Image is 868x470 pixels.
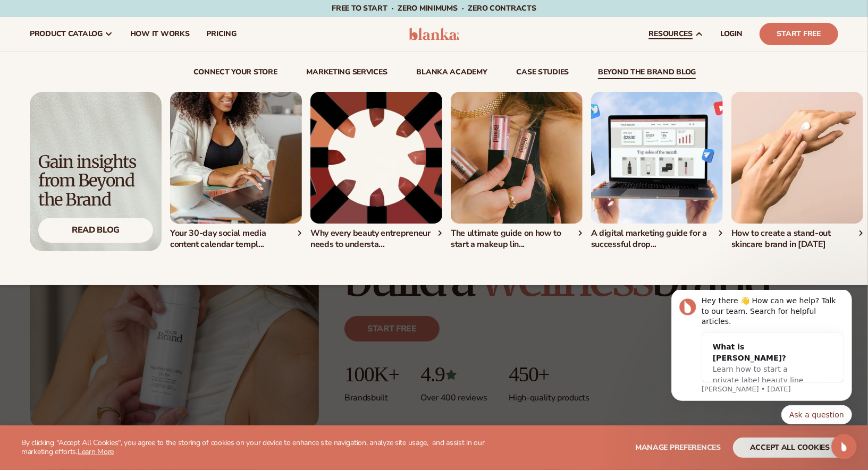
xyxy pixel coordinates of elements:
[170,228,302,250] div: Your 30-day social media content calendar templ...
[30,92,162,251] img: Light background with shadow.
[409,28,459,40] img: logo
[170,92,302,250] div: 1 / 5
[307,69,387,79] a: Marketing services
[451,92,583,224] img: Shopify Image 3
[30,92,162,251] a: Light background with shadow. Gain insights from Beyond the Brand Read Blog
[731,92,863,250] a: Hands with cream on the left hand. How to create a stand-out skincare brand in [DATE]
[451,92,583,250] div: 3 / 5
[332,3,536,13] span: Free to start · ZERO minimums · ZERO contracts
[731,92,863,224] img: Hands with cream on the left hand.
[731,92,863,250] div: 5 / 5
[310,92,442,250] a: Lipstick packaging. Why every beauty entrepreneur needs to understa...
[122,17,198,51] a: How It Works
[198,17,245,51] a: pricing
[38,153,153,209] div: Gain insights from Beyond the Brand
[649,30,693,38] span: resources
[598,69,696,79] a: beyond the brand blog
[24,8,41,25] img: Profile image for Lee
[712,17,751,51] a: LOGIN
[310,92,442,250] div: 2 / 5
[193,69,277,79] a: connect your store
[451,228,583,250] div: The ultimate guide on how to start a makeup lin...
[21,17,122,51] a: product catalog
[720,30,743,38] span: LOGIN
[21,439,497,457] p: By clicking "Accept All Cookies", you agree to the storing of cookies on your device to enhance s...
[591,92,723,250] div: 4 / 5
[47,42,167,115] div: What is [PERSON_NAME]?Learn how to start a private label beauty line with [PERSON_NAME]
[831,434,857,459] iframe: Intercom live chat
[655,290,868,431] iframe: Intercom notifications message
[46,5,189,92] div: Message content
[731,228,863,250] div: How to create a stand-out skincare brand in [DATE]
[30,30,103,38] span: product catalog
[517,69,569,79] a: case studies
[733,438,847,458] button: accept all cookies
[417,69,487,79] a: Blanka Academy
[16,115,197,134] div: Quick reply options
[451,92,583,250] a: Shopify Image 3 The ultimate guide on how to start a makeup lin...
[641,17,712,51] a: resources
[635,438,721,458] button: Manage preferences
[635,442,721,452] span: Manage preferences
[206,30,236,38] span: pricing
[310,92,442,224] img: Lipstick packaging.
[591,228,723,250] div: A digital marketing guide for a successful drop...
[57,74,148,105] span: Learn how to start a private label beauty line with [PERSON_NAME]
[310,228,442,250] div: Why every beauty entrepreneur needs to understa...
[46,5,189,37] div: Hey there 👋 How can we help? Talk to our team. Search for helpful articles.
[760,23,838,45] a: Start Free
[78,447,114,457] a: Learn More
[38,218,153,243] div: Read Blog
[130,30,190,38] span: How It Works
[591,92,723,250] a: Shopify Image 4 A digital marketing guide for a successful drop...
[46,94,189,104] p: Message from Lee, sent 6w ago
[126,115,197,134] button: Quick reply: Ask a question
[591,92,723,224] img: Shopify Image 4
[170,92,302,250] a: Shopify Image 2 Your 30-day social media content calendar templ...
[57,51,156,73] div: What is [PERSON_NAME]?
[170,92,302,224] img: Shopify Image 2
